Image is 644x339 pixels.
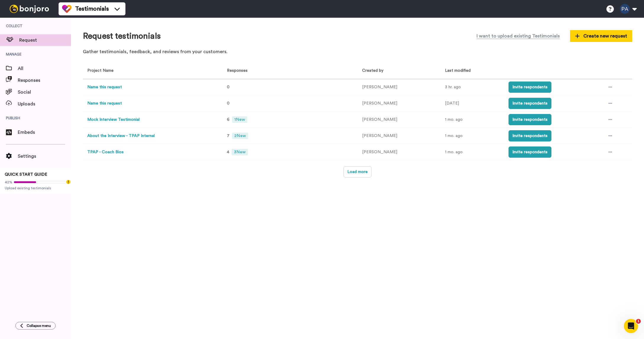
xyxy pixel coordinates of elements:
[358,63,440,79] th: Created by
[358,79,440,95] td: [PERSON_NAME]
[18,100,71,107] span: Uploads
[509,98,551,109] button: Invite respondents
[440,144,504,160] td: 1 mo. ago
[227,134,230,138] span: 7
[232,116,247,123] span: 1 New
[509,130,551,141] button: Invite respondents
[570,30,632,42] button: Create new request
[440,128,504,144] td: 1 mo. ago
[27,323,51,328] span: Collapse menu
[232,149,248,155] span: 3 New
[18,129,71,136] span: Embeds
[83,63,220,79] th: Project Name
[18,77,71,84] span: Responses
[87,117,140,123] button: Mock Interview Testimonial
[87,149,124,155] button: TPAP - Coach Bios
[66,179,71,185] div: Tooltip anchor
[343,166,372,177] button: Load more
[19,37,71,44] span: Request
[7,5,51,13] img: bj-logo-header-white.svg
[5,180,12,185] span: 42%
[440,112,504,128] td: 1 mo. ago
[75,5,109,13] span: Testimonials
[358,128,440,144] td: [PERSON_NAME]
[227,118,230,122] span: 6
[636,319,641,324] span: 1
[232,133,248,139] span: 2 New
[472,30,564,43] button: I want to upload existing Testimonials
[358,112,440,128] td: [PERSON_NAME]
[440,95,504,112] td: [DATE]
[624,319,638,333] iframe: Intercom live chat
[87,133,155,139] button: About the Interview - TPAP Internal
[509,114,551,125] button: Invite respondents
[15,322,56,330] button: Collapse menu
[227,150,229,154] span: 4
[18,89,71,96] span: Social
[440,79,504,95] td: 3 hr. ago
[509,82,551,93] button: Invite respondents
[5,186,66,190] span: Upload existing testimonials
[227,101,230,105] span: 0
[83,48,632,55] p: Gather testimonials, feedback, and reviews from your customers.
[477,32,560,40] span: I want to upload existing Testimonials
[227,85,230,89] span: 0
[358,95,440,112] td: [PERSON_NAME]
[87,84,122,90] button: Name this request
[575,32,627,40] span: Create new request
[18,65,71,72] span: All
[87,100,122,107] button: Name this request
[18,153,71,160] span: Settings
[440,63,504,79] th: Last modified
[83,32,161,41] h1: Request testimonials
[358,144,440,160] td: [PERSON_NAME]
[509,146,551,158] button: Invite respondents
[225,69,248,73] span: Responses
[5,172,47,177] span: QUICK START GUIDE
[62,4,72,14] img: tm-color.svg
